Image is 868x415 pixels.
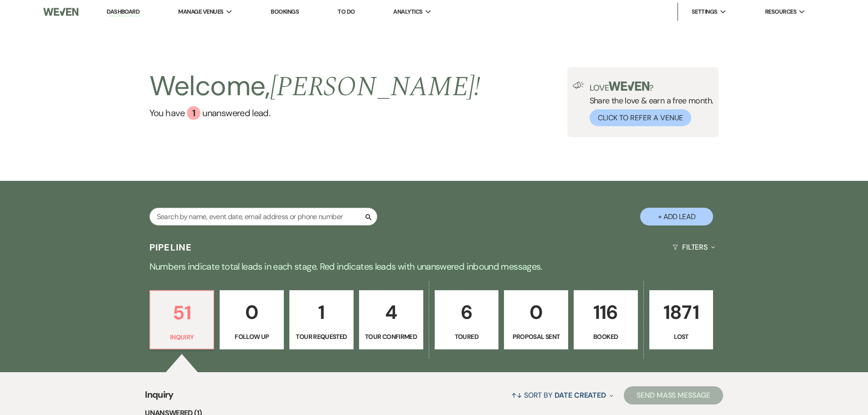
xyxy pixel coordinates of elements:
[220,290,284,349] a: 0Follow Up
[106,259,762,274] p: Numbers indicate total leads in each stage. Red indicates leads with unanswered inbound messages.
[441,332,493,342] p: Toured
[43,2,78,21] img: Weven Logo
[640,208,713,225] button: + Add Lead
[655,332,708,342] p: Lost
[504,290,568,349] a: 0Proposal Sent
[107,8,139,16] a: Dashboard
[555,390,606,400] span: Date Created
[590,82,714,92] p: Love ?
[692,7,718,16] span: Settings
[295,332,348,342] p: Tour Requested
[149,208,377,225] input: Search by name, event date, email address or phone number
[508,383,617,407] button: Sort By Date Created
[270,66,481,108] span: [PERSON_NAME] !
[590,109,691,126] button: Click to Refer a Venue
[365,332,417,342] p: Tour Confirmed
[393,7,422,16] span: Analytics
[609,82,649,91] img: weven-logo-green.svg
[655,297,708,328] p: 1871
[149,67,481,106] h2: Welcome,
[226,297,278,328] p: 0
[573,82,584,89] img: loud-speaker-illustration.svg
[149,241,192,254] h3: Pipeline
[338,8,354,15] a: To Do
[580,297,632,328] p: 116
[511,390,522,400] span: ↑↓
[510,297,562,328] p: 0
[226,332,278,342] p: Follow Up
[441,297,493,328] p: 6
[365,297,417,328] p: 4
[149,290,215,349] a: 51Inquiry
[178,7,223,16] span: Manage Venues
[145,388,174,407] span: Inquiry
[580,332,632,342] p: Booked
[149,106,481,120] a: You have 1 unanswered lead.
[624,386,723,405] button: Send Mass Message
[435,290,499,349] a: 6Toured
[574,290,638,349] a: 116Booked
[187,106,200,120] div: 1
[271,8,299,15] a: Bookings
[765,7,796,16] span: Resources
[669,235,719,259] button: Filters
[359,290,423,349] a: 4Tour Confirmed
[156,297,208,328] p: 51
[156,332,208,342] p: Inquiry
[584,82,714,126] div: Share the love & earn a free month.
[295,297,348,328] p: 1
[649,290,714,349] a: 1871Lost
[289,290,354,349] a: 1Tour Requested
[510,332,562,342] p: Proposal Sent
